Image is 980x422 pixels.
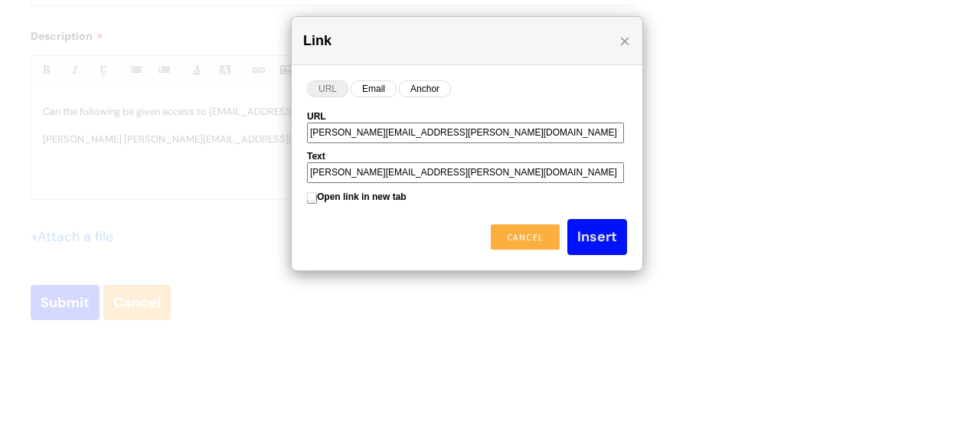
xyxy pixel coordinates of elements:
[491,224,560,250] input: Cancel
[307,80,348,97] a: URL
[292,17,642,65] div: Link
[307,111,627,122] label: URL
[399,80,451,97] a: Anchor
[351,80,397,97] a: Email
[567,219,627,254] input: Insert
[307,151,627,162] label: Text
[307,194,317,204] input: Open link in new tab
[307,191,627,204] label: Open link in new tab
[619,25,642,47] div: ×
